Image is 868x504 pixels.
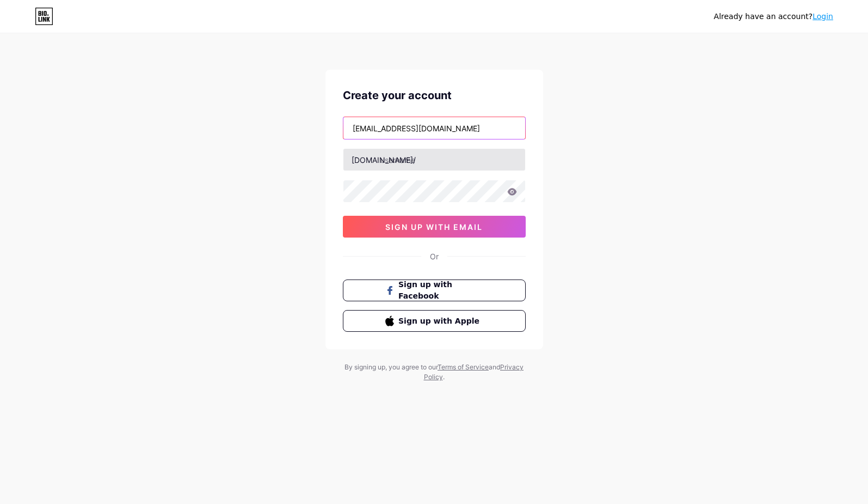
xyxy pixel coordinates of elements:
[343,117,525,139] input: Email
[343,216,526,238] button: sign up with email
[352,154,416,166] div: [DOMAIN_NAME]/
[342,362,527,382] div: By signing up, you agree to our and .
[343,149,525,171] input: username
[343,280,526,301] button: Sign up with Facebook
[385,222,483,232] span: sign up with email
[343,310,526,332] button: Sign up with Apple
[398,315,483,327] span: Sign up with Apple
[398,279,483,302] span: Sign up with Facebook
[430,251,439,262] div: Or
[343,87,526,104] div: Create your account
[714,11,833,22] div: Already have an account?
[812,12,833,21] a: Login
[438,363,489,371] a: Terms of Service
